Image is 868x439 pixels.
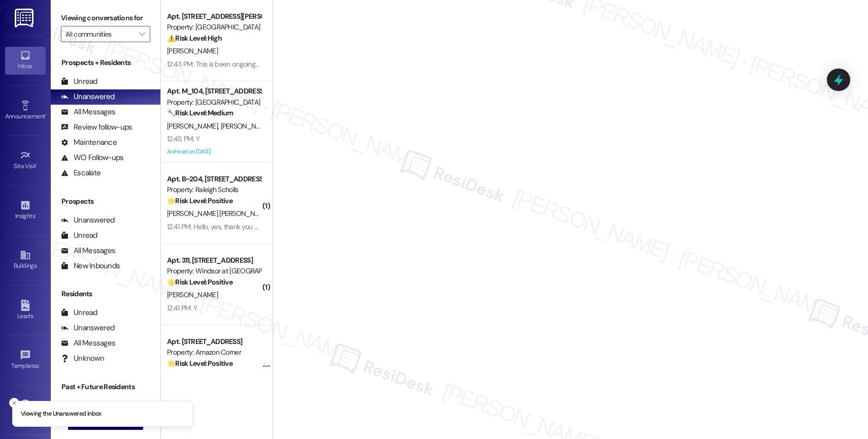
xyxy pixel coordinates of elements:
strong: 🌟 Risk Level: Positive [167,359,232,368]
div: Apt. [STREET_ADDRESS] [167,336,261,347]
div: Unread [61,76,97,87]
div: 12:45 PM: Y [167,134,199,143]
a: Insights • [5,197,46,224]
a: Site Visit • [5,147,46,174]
label: Viewing conversations for [61,10,150,26]
div: WO Follow-ups [61,152,123,163]
span: [PERSON_NAME] [PERSON_NAME] [167,209,273,218]
img: ResiDesk Logo [15,9,36,27]
div: Escalate [61,168,101,178]
i:  [139,30,145,38]
div: Unanswered [61,91,115,102]
div: Apt. 311, [STREET_ADDRESS] [167,255,261,266]
span: [PERSON_NAME] [167,121,221,131]
div: Property: Raleigh Scholls [167,184,261,195]
p: Viewing the Unanswered inbox [21,410,102,419]
a: Buildings [5,246,46,274]
span: [PERSON_NAME] [167,46,218,55]
div: Property: Amazon Corner [167,347,261,358]
div: Maintenance [61,137,117,148]
div: Property: Windsor at [GEOGRAPHIC_DATA] [167,266,261,276]
div: Unanswered [61,323,115,333]
div: 12:41 PM: Hello, yes, thank you very much [167,222,285,231]
div: 12:41 PM: Y [167,303,197,312]
div: Prospects [51,196,160,207]
div: Apt. B~204, [STREET_ADDRESS] [167,174,261,184]
strong: 🌟 Risk Level: Positive [167,196,232,205]
input: All communities [65,26,134,42]
div: Residents [51,289,160,299]
div: All Messages [61,245,115,256]
div: Property: [GEOGRAPHIC_DATA] [167,22,261,33]
a: Account [5,396,46,424]
div: Apt. [STREET_ADDRESS][PERSON_NAME] [167,11,261,22]
div: Past + Future Residents [51,382,160,392]
strong: ⚠️ Risk Level: High [167,34,222,43]
div: New Inbounds [61,261,120,271]
div: Unread [61,307,97,318]
span: [PERSON_NAME] [220,121,274,131]
div: Unknown [61,353,104,364]
a: Templates • [5,347,46,374]
strong: 🌟 Risk Level: Positive [167,277,232,287]
div: Apt. M_104, [STREET_ADDRESS][PERSON_NAME] [167,86,261,97]
div: Unanswered [61,215,115,226]
span: • [45,111,47,118]
span: [PERSON_NAME] [167,290,218,299]
a: Leads [5,297,46,324]
div: Prospects + Residents [51,57,160,68]
div: All Messages [61,107,115,117]
strong: 🔧 Risk Level: Medium [167,108,233,117]
div: Unread [61,230,97,241]
button: Close toast [9,398,19,408]
div: Review follow-ups [61,122,132,133]
span: • [37,161,38,168]
span: • [39,361,41,368]
div: Archived on [DATE] [166,145,262,158]
a: Inbox [5,47,46,74]
div: Property: [GEOGRAPHIC_DATA] [167,97,261,108]
div: All Messages [61,338,115,349]
span: • [35,211,37,218]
